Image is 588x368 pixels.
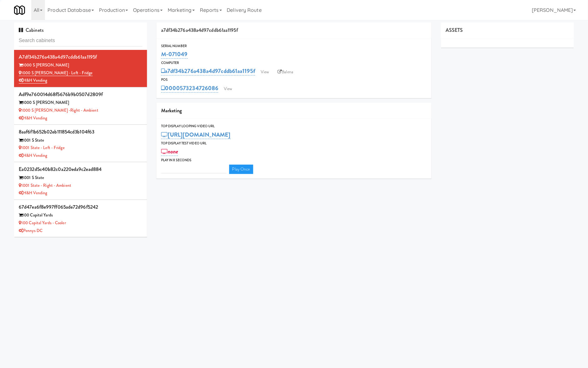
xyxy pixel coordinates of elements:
a: M-071049 [161,50,188,59]
input: Search cabinets [19,35,142,46]
div: 67d47ea6f8e997ff065ade72d96f5242 [19,202,142,212]
div: Top Display Test Video Url [161,140,427,147]
img: Micromart [14,5,25,16]
li: adf9e760014d68f5676b9b0507d2809f1000 S [PERSON_NAME] 1000 S [PERSON_NAME] -Right - AmbientH&H Ven... [14,87,147,125]
div: 1001 S State [19,174,142,182]
a: H&H Vending [19,190,47,196]
div: 100 Capital Yards [19,211,142,219]
a: 1000 S [PERSON_NAME] -Right - Ambient [19,107,98,113]
li: 67d47ea6f8e997ff065ade72d96f5242100 Capital Yards 100 Capital Yards - CoolerPennys DC [14,200,147,237]
div: POS [161,77,427,83]
a: 1000 S [PERSON_NAME] - Left - Fridge [19,70,93,76]
div: ea0232d5c40b82c0a220eda9c2ead884 [19,165,142,174]
span: ASSETS [446,27,463,34]
div: 1000 S [PERSON_NAME] [19,99,142,107]
a: [URL][DOMAIN_NAME] [161,130,231,139]
a: H&H Vending [19,77,47,84]
li: ea0232d5c40b82c0a220eda9c2ead8841001 S State 1001 State - Right - AmbientH&H Vending [14,162,147,200]
a: none [161,147,178,156]
div: Top Display Looping Video Url [161,123,427,129]
span: Marketing [161,107,182,114]
a: Play Once [229,165,253,174]
a: View [221,84,235,94]
div: adf9e760014d68f5676b9b0507d2809f [19,90,142,99]
div: 1001 S State [19,137,142,144]
div: Play in X seconds [161,157,427,163]
a: Pennys DC [19,228,42,234]
div: 1000 S [PERSON_NAME] [19,61,142,69]
a: Balena [274,67,296,77]
a: View [258,67,272,77]
li: 8aaf6f1b652b02eb111854cd3b104f631001 S State 1001 State - Left - FridgeH&H Vending [14,125,147,162]
a: 1001 State - Right - Ambient [19,182,71,188]
div: 8aaf6f1b652b02eb111854cd3b104f63 [19,127,142,137]
div: a7df34b276a438a4d97cddb61aa1195f [156,22,432,38]
a: 1001 State - Left - Fridge [19,145,65,151]
div: a7df34b276a438a4d97cddb61aa1195f [19,52,142,62]
div: Serial Number [161,43,427,49]
a: a7df34b276a438a4d97cddb61aa1195f [161,67,255,75]
div: Computer [161,60,427,66]
span: Cabinets [19,27,44,34]
li: a7df34b276a438a4d97cddb61aa1195f1000 S [PERSON_NAME] 1000 S [PERSON_NAME] - Left - FridgeH&H Vending [14,50,147,87]
a: H&H Vending [19,115,47,121]
a: 0000573234726086 [161,84,219,93]
a: H&H Vending [19,153,47,158]
a: 100 Capital Yards - Cooler [19,220,66,226]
